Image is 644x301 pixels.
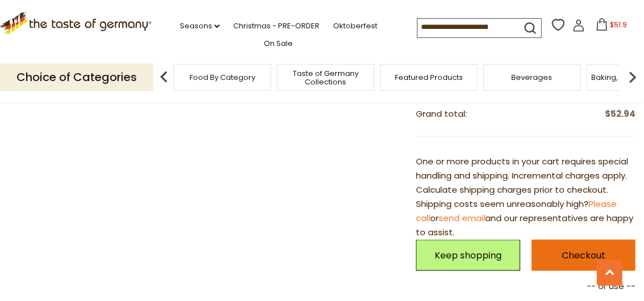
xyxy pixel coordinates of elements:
[587,18,635,35] button: $51.9
[280,69,371,86] a: Taste of Germany Collections
[264,37,293,50] a: On Sale
[605,107,635,121] span: $52.94
[416,240,520,271] a: Keep shopping
[333,20,377,32] a: Oktoberfest
[439,212,485,224] a: send email
[416,108,467,120] span: Grand total:
[621,66,644,88] img: next arrow
[153,66,175,88] img: previous arrow
[611,20,628,29] span: $51.9
[233,20,319,32] a: Christmas - PRE-ORDER
[180,20,220,32] a: Seasons
[416,279,635,294] p: -- or use --
[416,155,635,240] div: One or more products in your cart requires special handling and shipping. Incremental charges app...
[190,73,255,82] a: Food By Category
[532,240,635,271] a: Checkout
[395,73,463,82] a: Featured Products
[512,73,553,82] a: Beverages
